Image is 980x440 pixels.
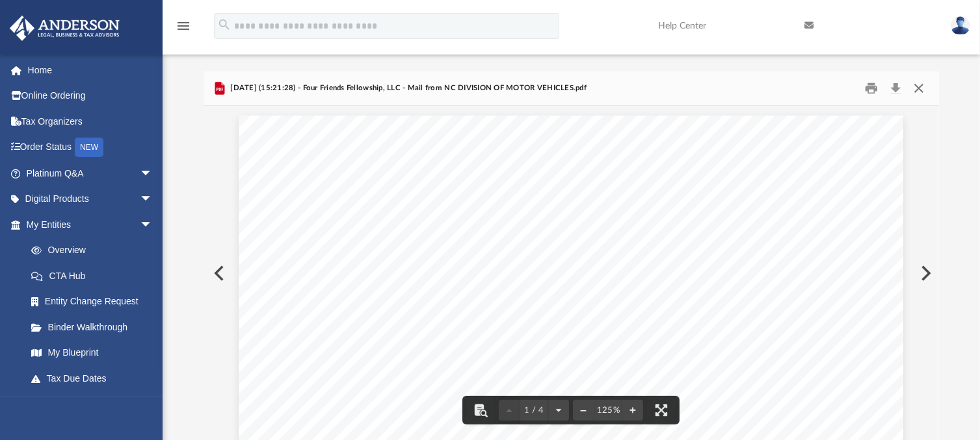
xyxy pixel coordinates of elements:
span: [DATE] (15:21:28) - Four Friends Fellowship, LLC - Mail from NC DIVISION OF MOTOR VEHICLES.pdf [228,82,587,94]
a: CTA Hub [18,263,172,289]
a: Entity Change Request [18,289,172,315]
button: Enter fullscreen [647,396,676,424]
button: Toggle findbar [466,396,495,424]
a: My [PERSON_NAME] Teamarrow_drop_down [9,391,166,417]
i: menu [176,18,191,34]
a: My Entitiesarrow_drop_down [9,212,172,238]
span: arrow_drop_down [140,391,166,418]
button: Close [907,79,931,99]
a: Order StatusNEW [9,134,172,161]
button: Print [858,79,884,99]
a: Tax Due Dates [18,365,172,391]
a: My Blueprint [18,340,166,366]
a: Binder Walkthrough [18,314,172,340]
button: Zoom out [573,396,594,424]
a: Platinum Q&Aarrow_drop_down [9,160,172,186]
a: Overview [18,238,172,263]
a: Home [9,57,172,83]
a: Digital Productsarrow_drop_down [9,186,172,212]
a: menu [176,25,191,34]
button: Next page [548,396,569,424]
i: search [217,18,232,32]
button: Zoom in [622,396,643,424]
button: Next File [910,255,939,291]
img: User Pic [951,16,970,35]
span: arrow_drop_down [140,160,166,187]
div: NEW [75,138,103,157]
span: arrow_drop_down [140,186,166,213]
button: Previous File [204,255,232,291]
span: arrow_drop_down [140,212,166,238]
div: Current zoom level [594,406,622,415]
button: 1 / 4 [520,396,548,424]
a: Online Ordering [9,83,172,109]
img: Anderson Advisors Platinum Portal [6,16,124,41]
a: Tax Organizers [9,108,172,134]
button: Download [884,79,907,99]
span: 1 / 4 [520,406,548,415]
